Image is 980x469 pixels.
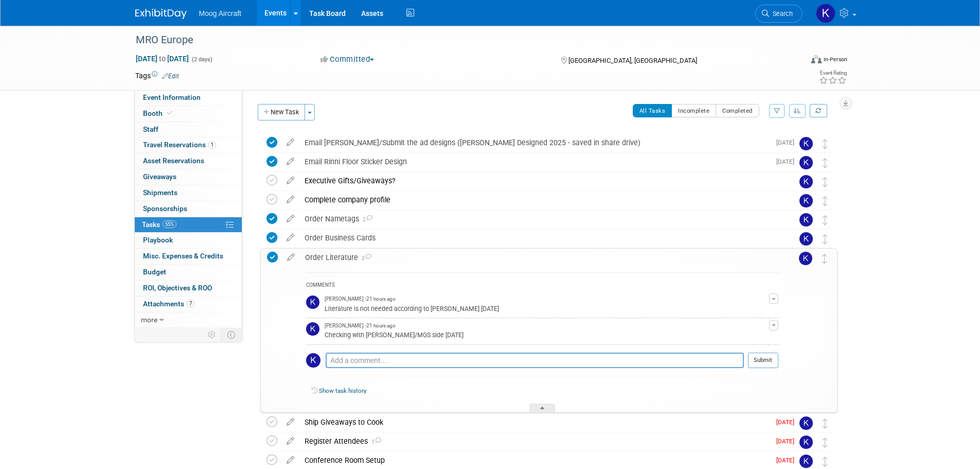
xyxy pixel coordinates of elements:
[325,303,769,313] div: Literature is not needed according to [PERSON_NAME] [DATE]
[299,210,779,228] div: Order Nametags
[799,436,813,449] img: Kelsey Blackley
[299,172,779,189] div: Executive Gifts/Giveaways?
[799,137,813,150] img: Kelsey Blackley
[776,419,799,426] span: [DATE]
[258,104,305,120] button: New Task
[281,214,299,223] a: edit
[163,220,176,228] span: 55%
[368,439,381,445] span: 1
[281,418,299,427] a: edit
[143,109,174,117] span: Booth
[325,296,396,303] span: [PERSON_NAME] - 21 hours ago
[135,297,242,312] a: Attachments7
[299,191,779,209] div: Complete company profile
[135,233,242,248] a: Playbook
[799,455,813,468] img: Kathryn Germony
[823,196,828,206] i: Move task
[776,457,799,464] span: [DATE]
[143,125,158,133] span: Staff
[823,56,847,63] div: In-Person
[300,249,778,266] div: Order Literature
[799,232,813,246] img: Kelsey Blackley
[299,451,770,469] div: Conference Room Setup
[162,73,179,80] a: Edit
[282,253,300,262] a: edit
[208,141,216,149] span: 1
[306,281,778,291] div: COMMENTS
[143,300,194,308] span: Attachments
[135,217,242,233] a: Tasks55%
[203,328,221,341] td: Personalize Event Tab Strip
[281,138,299,147] a: edit
[823,457,828,466] i: Move task
[135,169,242,185] a: Giveaways
[167,110,172,116] i: Booth reservation complete
[143,252,223,260] span: Misc. Expenses & Credits
[671,104,716,117] button: Incomplete
[776,139,799,146] span: [DATE]
[143,236,173,244] span: Playbook
[221,328,242,341] td: Toggle Event Tabs
[822,254,827,264] i: Move task
[135,201,242,217] a: Sponsorships
[143,188,177,197] span: Shipments
[299,413,770,431] div: Ship Giveaways to Cook
[191,56,212,63] span: (2 days)
[199,9,241,18] span: Moog Aircraft
[823,158,828,168] i: Move task
[358,255,371,262] span: 2
[819,71,847,76] div: Event Rating
[299,153,770,170] div: Email Rinni Floor Sticker Design
[799,252,812,265] img: Kelsey Blackley
[135,122,242,137] a: Staff
[281,157,299,166] a: edit
[810,104,827,117] a: Refresh
[306,322,319,336] img: Kelsey Blackley
[816,4,835,23] img: Kelsey Blackley
[633,104,672,117] button: All Tasks
[769,10,793,18] span: Search
[135,265,242,280] a: Budget
[135,153,242,169] a: Asset Reservations
[823,215,828,225] i: Move task
[135,249,242,264] a: Misc. Expenses & Credits
[742,54,848,69] div: Event Format
[776,438,799,445] span: [DATE]
[748,353,778,368] button: Submit
[143,268,166,276] span: Budget
[135,54,189,63] span: [DATE] [DATE]
[135,9,187,19] img: ExhibitDay
[319,387,366,394] a: Show task history
[135,90,242,106] a: Event Information
[141,316,157,324] span: more
[135,137,242,153] a: Travel Reservations1
[823,139,828,149] i: Move task
[143,172,176,181] span: Giveaways
[823,419,828,428] i: Move task
[187,300,194,307] span: 7
[299,134,770,151] div: Email [PERSON_NAME]/Submit the ad designs ([PERSON_NAME] Designed 2025 - saved in share drive)
[143,204,187,213] span: Sponsorships
[157,55,167,63] span: to
[317,54,378,65] button: Committed
[799,156,813,169] img: Kelsey Blackley
[776,158,799,165] span: [DATE]
[799,194,813,207] img: Kelsey Blackley
[143,141,216,149] span: Travel Reservations
[143,93,201,101] span: Event Information
[799,175,813,188] img: Kelsey Blackley
[281,233,299,242] a: edit
[306,296,319,309] img: Kelsey Blackley
[325,329,769,339] div: Checking with [PERSON_NAME]/MGS side [DATE]
[811,55,822,63] img: Format-Inperson.png
[568,57,697,64] span: [GEOGRAPHIC_DATA], [GEOGRAPHIC_DATA]
[299,432,770,450] div: Register Attendees
[135,312,242,328] a: more
[281,456,299,465] a: edit
[281,176,299,185] a: edit
[799,416,813,430] img: Kelsey Blackley
[306,353,320,368] img: Kelsey Blackley
[823,234,828,244] i: Move task
[142,220,176,229] span: Tasks
[135,281,242,296] a: ROI, Objectives & ROO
